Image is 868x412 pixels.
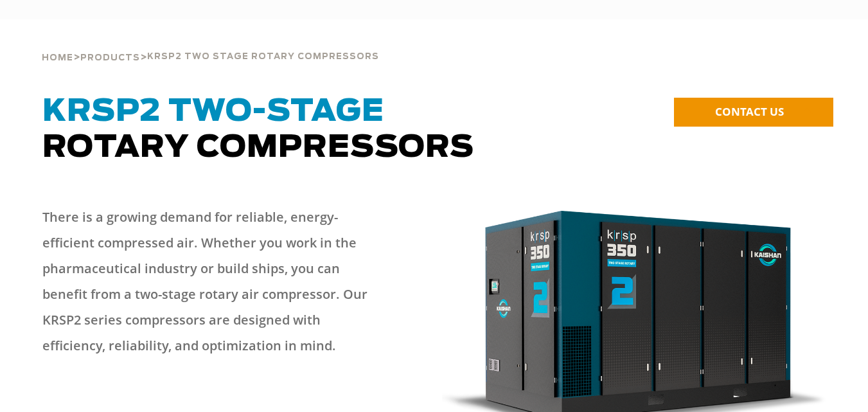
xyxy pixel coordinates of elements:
span: Products [80,54,140,62]
a: Products [80,51,140,63]
span: KRSP2 Two-Stage [42,96,384,127]
a: Home [42,51,73,63]
span: krsp2 two stage rotary compressors [147,53,379,61]
span: Rotary Compressors [42,96,474,163]
div: > > [42,19,379,68]
span: CONTACT US [715,104,784,119]
span: Home [42,54,73,62]
a: CONTACT US [674,98,833,127]
p: There is a growing demand for reliable, energy-efficient compressed air. Whether you work in the ... [42,204,382,359]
